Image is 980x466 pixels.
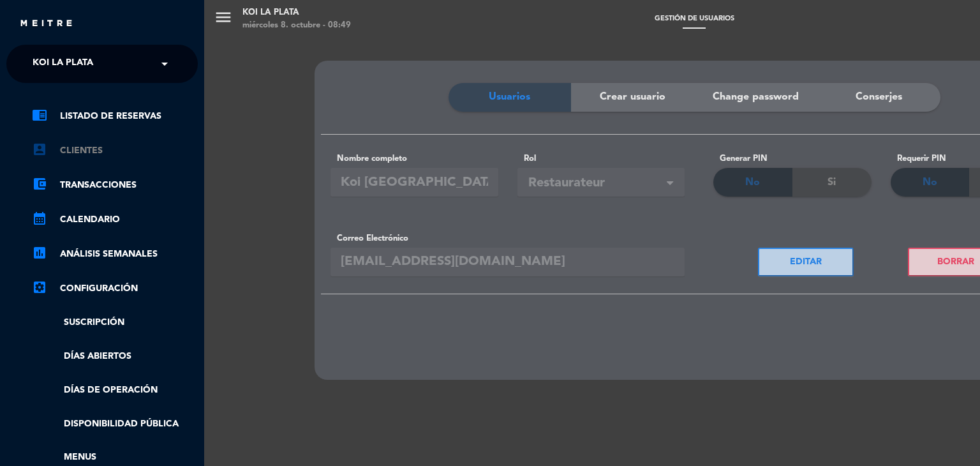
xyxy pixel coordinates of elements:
[32,143,198,158] a: account_boxClientes
[32,245,47,260] i: assessment
[32,315,198,330] a: Suscripción
[32,212,198,227] a: calendar_monthCalendario
[32,246,198,262] a: assessmentANÁLISIS SEMANALES
[19,19,73,29] img: MEITRE
[32,211,47,226] i: calendar_month
[32,417,198,432] a: Disponibilidad pública
[32,280,47,295] i: settings_applications
[32,109,198,124] a: chrome_reader_modeListado de Reservas
[32,107,47,123] i: chrome_reader_mode
[33,50,93,77] span: KOI LA PLATA
[32,142,47,157] i: account_box
[32,349,198,364] a: Días abiertos
[32,177,198,193] a: account_balance_walletTransacciones
[32,176,47,192] i: account_balance_wallet
[32,450,198,465] a: Menus
[32,383,198,398] a: Días de Operación
[32,281,198,296] a: Configuración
